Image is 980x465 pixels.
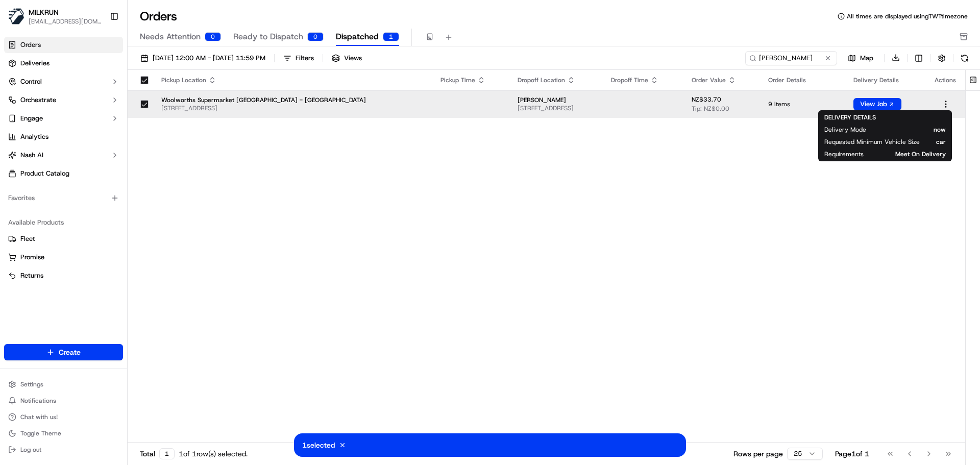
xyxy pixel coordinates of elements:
span: Promise [20,253,44,262]
span: Needs Attention [140,31,201,43]
button: Map [841,52,880,64]
button: View Job [853,98,901,110]
span: Fleet [20,234,35,243]
a: Fleet [8,234,119,243]
div: 1 [159,448,175,459]
p: Rows per page [733,449,783,459]
span: Toggle Theme [20,429,61,437]
div: 0 [205,32,221,41]
span: NZ$33.70 [692,95,721,104]
a: Returns [8,271,119,280]
a: Product Catalog [4,165,123,182]
div: Pickup Time [440,76,502,84]
span: Dispatched [336,31,379,43]
div: Delivery Details [853,76,918,84]
button: Returns [4,267,123,284]
div: Dropoff Time [611,76,675,84]
span: now [883,126,946,134]
div: 1 [383,32,399,41]
div: 1 of 1 row(s) selected. [179,449,248,459]
span: Woolworths Supermarket [GEOGRAPHIC_DATA] - [GEOGRAPHIC_DATA] [161,96,424,104]
button: Promise [4,249,123,265]
button: MILKRUN [29,7,59,17]
span: Map [860,54,873,63]
button: Chat with us! [4,410,123,424]
button: Log out [4,443,123,457]
span: Settings [20,380,43,388]
a: Deliveries [4,55,123,71]
span: All times are displayed using TWT timezone [847,12,968,20]
h1: Orders [140,8,177,25]
button: Create [4,344,123,360]
span: Tip: NZ$0.00 [692,105,729,113]
span: Notifications [20,397,56,405]
span: [STREET_ADDRESS] [161,104,424,112]
div: Filters [296,54,314,63]
span: Create [59,347,81,357]
span: car [936,138,946,146]
div: Order Details [768,76,837,84]
span: 9 items [768,100,837,108]
span: Delivery Mode [824,126,866,134]
div: 0 [307,32,324,41]
button: Views [327,51,366,65]
span: Requirements [824,150,864,158]
button: Control [4,74,123,90]
div: Favorites [4,190,123,206]
span: Meet On Delivery [880,150,946,158]
button: Filters [279,51,318,65]
button: Notifications [4,394,123,408]
button: Toggle Theme [4,426,123,440]
span: Views [344,54,362,63]
div: Dropoff Location [518,76,595,84]
span: [DATE] 12:00 AM - [DATE] 11:59 PM [153,54,265,63]
button: [DATE] 12:00 AM - [DATE] 11:59 PM [136,51,270,65]
span: Control [20,77,42,86]
a: Promise [8,253,119,262]
div: Page 1 of 1 [835,449,869,459]
span: Deliveries [20,59,50,68]
a: View Job [853,100,901,108]
a: Analytics [4,129,123,145]
button: MILKRUNMILKRUN[EMAIL_ADDRESS][DOMAIN_NAME] [4,4,106,29]
span: Nash AI [20,151,43,160]
span: [PERSON_NAME] [518,96,595,104]
span: DELIVERY DETAILS [824,113,876,121]
div: Pickup Location [161,76,424,84]
input: Type to search [745,51,837,65]
button: Engage [4,110,123,127]
button: [EMAIL_ADDRESS][DOMAIN_NAME] [29,17,102,26]
button: Nash AI [4,147,123,163]
div: Available Products [4,214,123,231]
span: Engage [20,114,43,123]
span: Orchestrate [20,95,56,105]
span: Returns [20,271,43,280]
span: Chat with us! [20,413,58,421]
button: Fleet [4,231,123,247]
button: Refresh [958,51,972,65]
a: Orders [4,37,123,53]
div: Total [140,448,175,459]
span: Orders [20,40,41,50]
span: Requested Minimum Vehicle Size [824,138,920,146]
img: MILKRUN [8,8,24,25]
div: Order Value [692,76,752,84]
p: 1 selected [302,440,335,450]
div: Actions [935,76,957,84]
span: [STREET_ADDRESS] [518,104,595,112]
button: Settings [4,377,123,391]
span: Log out [20,446,41,454]
span: Product Catalog [20,169,69,178]
span: Analytics [20,132,48,141]
button: Orchestrate [4,92,123,108]
span: Ready to Dispatch [233,31,303,43]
